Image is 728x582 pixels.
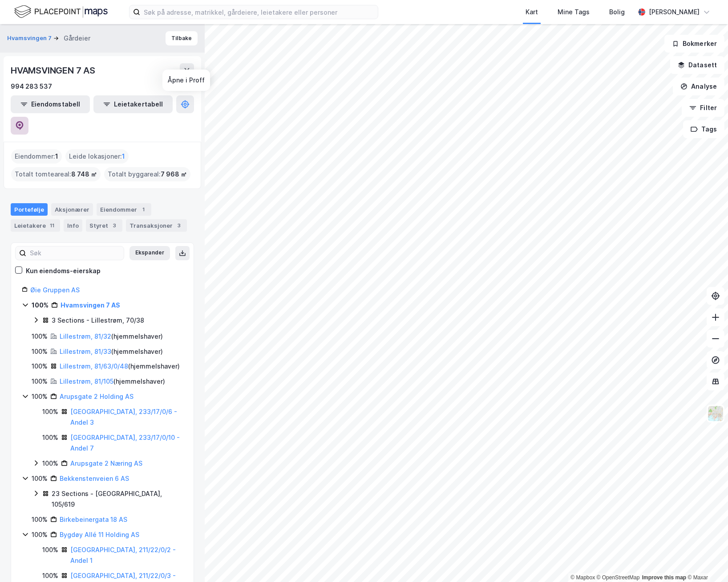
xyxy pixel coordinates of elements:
[140,5,378,19] input: Søk på adresse, matrikkel, gårdeiere, leietakere eller personer
[526,7,538,17] div: Kart
[26,246,124,260] input: Søk
[7,34,53,43] button: Hvamsvingen 7
[32,514,48,525] div: 100%
[70,408,177,426] a: [GEOGRAPHIC_DATA], 233/17/0/6 - Andel 3
[174,221,183,230] div: 3
[60,393,133,400] a: Arupsgate 2 Holding AS
[649,7,700,17] div: [PERSON_NAME]
[126,219,187,232] div: Transaksjoner
[161,169,187,180] span: 7 968 ㎡
[65,149,129,164] div: Leide lokasjoner :
[32,391,48,402] div: 100%
[55,151,58,162] span: 1
[14,4,108,20] img: logo.f888ab2527a4732fd821a326f86c7f29.svg
[52,488,183,510] div: 23 Sections - [GEOGRAPHIC_DATA], 105/619
[42,432,58,443] div: 100%
[11,167,101,181] div: Totalt tomteareal :
[70,434,180,452] a: [GEOGRAPHIC_DATA], 233/17/0/10 - Andel 7
[32,300,49,311] div: 100%
[86,219,122,232] div: Styret
[139,205,148,214] div: 1
[42,458,58,469] div: 100%
[11,219,60,232] div: Leietakere
[60,516,127,523] a: Birkebeinergata 18 AS
[64,219,82,232] div: Info
[110,221,119,230] div: 3
[32,346,48,357] div: 100%
[60,346,163,357] div: ( hjemmelshaver )
[707,405,724,422] img: Z
[93,95,173,113] button: Leietakertabell
[11,203,48,216] div: Portefølje
[61,301,120,309] a: Hvamsvingen 7 AS
[42,570,58,581] div: 100%
[32,361,48,372] div: 100%
[11,95,90,113] button: Eiendomstabell
[166,31,198,45] button: Tilbake
[60,331,163,342] div: ( hjemmelshaver )
[60,531,139,538] a: Bygdøy Allé 11 Holding AS
[42,406,58,417] div: 100%
[60,377,113,385] a: Lillestrøm, 81/105
[11,63,97,78] div: HVAMSVINGEN 7 AS
[60,362,128,370] a: Lillestrøm, 81/63/0/48
[11,81,52,92] div: 994 283 537
[570,574,595,581] a: Mapbox
[32,529,48,540] div: 100%
[32,331,48,342] div: 100%
[682,99,724,117] button: Filter
[11,149,62,164] div: Eiendommer :
[673,78,724,95] button: Analyse
[51,203,93,216] div: Aksjonærer
[32,473,48,484] div: 100%
[42,545,58,555] div: 100%
[30,286,80,294] a: Øie Gruppen AS
[26,266,101,276] div: Kun eiendoms-eierskap
[642,574,686,581] a: Improve this map
[52,315,144,326] div: 3 Sections - Lillestrøm, 70/38
[60,475,129,482] a: Bekkenstenveien 6 AS
[60,376,165,387] div: ( hjemmelshaver )
[70,459,142,467] a: Arupsgate 2 Næring AS
[683,120,724,138] button: Tags
[597,574,640,581] a: OpenStreetMap
[129,246,170,260] button: Ekspander
[609,7,625,17] div: Bolig
[48,221,57,230] div: 11
[97,203,151,216] div: Eiendommer
[60,348,111,355] a: Lillestrøm, 81/33
[684,539,728,582] iframe: Chat Widget
[60,361,180,372] div: ( hjemmelshaver )
[60,332,111,340] a: Lillestrøm, 81/32
[664,35,724,53] button: Bokmerker
[104,167,190,181] div: Totalt byggareal :
[558,7,590,17] div: Mine Tags
[70,546,176,564] a: [GEOGRAPHIC_DATA], 211/22/0/2 - Andel 1
[122,151,125,162] span: 1
[71,169,97,180] span: 8 748 ㎡
[32,376,48,387] div: 100%
[64,33,90,44] div: Gårdeier
[670,56,724,74] button: Datasett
